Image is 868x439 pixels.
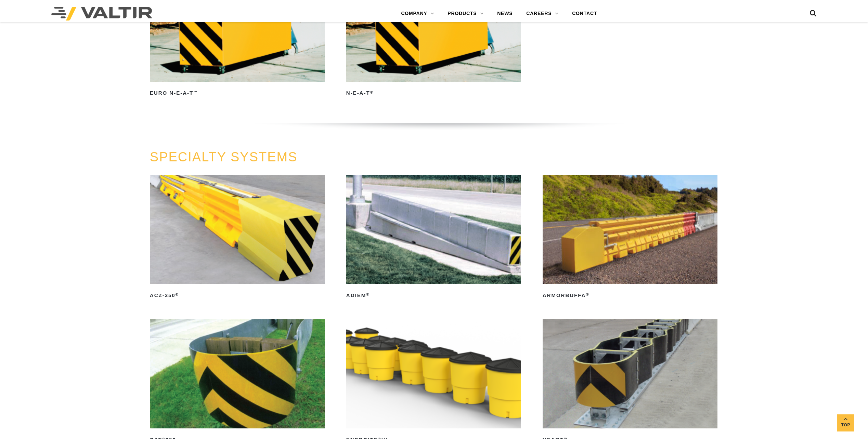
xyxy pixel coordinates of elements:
span: Top [837,421,854,429]
sup: ® [366,292,370,296]
a: NEWS [490,7,519,21]
h2: Euro N-E-A-T [150,88,325,99]
a: CAREERS [519,7,565,21]
a: COMPANY [394,7,441,21]
sup: ™ [193,90,198,94]
h2: ADIEM [346,290,521,301]
a: PRODUCTS [441,7,490,21]
a: ACZ-350® [150,175,325,301]
a: ArmorBuffa® [543,175,717,301]
a: SPECIALTY SYSTEMS [150,150,298,164]
sup: ® [370,90,374,94]
h2: ArmorBuffa [543,290,717,301]
img: Valtir [51,7,152,21]
sup: ® [586,292,589,296]
sup: ® [176,292,179,296]
h2: N-E-A-T [346,88,521,99]
a: Top [837,414,854,431]
h2: ACZ-350 [150,290,325,301]
a: CONTACT [565,7,604,21]
a: ADIEM® [346,175,521,301]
